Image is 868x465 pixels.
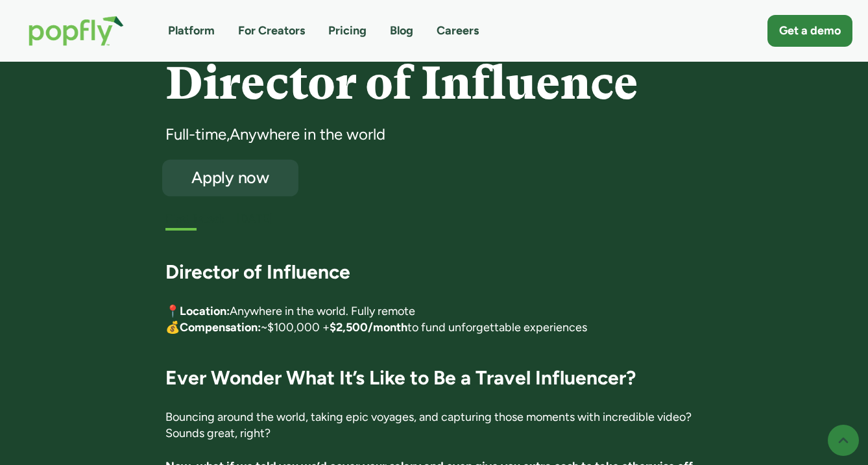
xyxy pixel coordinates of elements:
div: Apply now [174,170,285,186]
div: Full-time [165,124,226,145]
a: Get a demo [767,15,852,47]
p: 📍 Anywhere in the world. Fully remote 💰 ~$100,000 + to fund unforgettable experiences [165,303,703,336]
div: Get a demo [779,23,841,39]
strong: Director of Influence [165,260,350,284]
h4: Director of Influence [165,58,703,108]
a: For Creators [238,23,305,39]
h5: First listed: [165,211,224,227]
strong: Ever Wonder What It’s Like to Be a Travel Influencer? [165,366,636,390]
a: Careers [437,23,479,39]
a: Blog [390,23,413,39]
div: [DATE] [236,211,703,227]
strong: Location: [180,304,230,318]
a: Pricing [328,23,367,39]
div: , [226,124,230,145]
strong: Compensation: [180,320,261,334]
a: home [16,3,137,59]
div: Anywhere in the world [230,124,385,145]
a: Apply now [162,160,298,197]
strong: $2,500/month [330,320,407,334]
p: Bouncing around the world, taking epic voyages, and capturing those moments with incredible video... [165,409,703,442]
a: Platform [168,23,215,39]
